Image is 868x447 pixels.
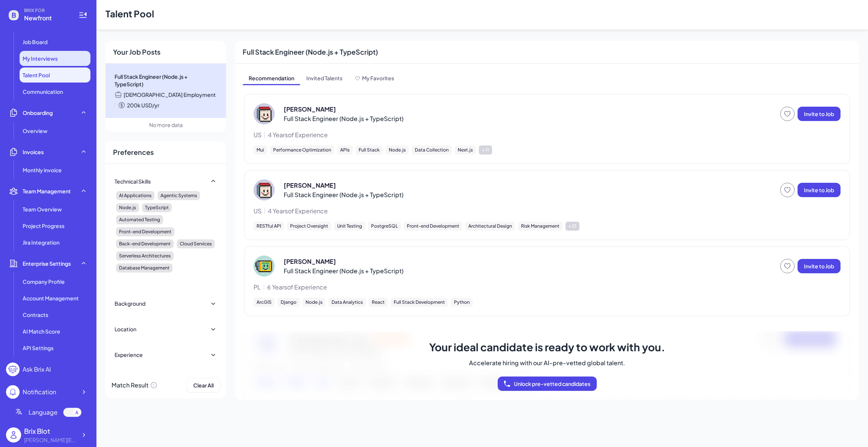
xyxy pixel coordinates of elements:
img: talent-bg [235,331,859,400]
span: AI Match Score [23,328,60,335]
div: Full Stack [356,145,383,155]
span: Invoices [23,148,44,156]
span: Job Board [23,38,47,46]
div: Automated Testing [116,215,163,224]
div: Architectural Design [465,222,515,231]
div: Preferences [105,141,226,164]
span: 4 Years of Experience [268,130,328,139]
div: + 21 [565,222,579,231]
span: Unlock pre-vetted candidates [514,380,590,387]
div: TypeScript [142,203,172,212]
span: Jira Integration [23,239,60,246]
img: James Ryo [254,256,275,277]
img: John Law [254,103,275,124]
span: Your ideal candidate is ready to work with you. [429,340,665,354]
span: Monthly invoice [23,166,62,174]
div: No more data [149,121,183,129]
span: Onboarding [23,109,53,116]
div: Unit Testing [334,222,365,231]
span: Project Progress [23,222,64,230]
div: Data Analytics [329,298,366,307]
div: Next.js [455,145,476,155]
div: blake@joinbrix.com [24,436,77,444]
p: [PERSON_NAME] [284,257,336,266]
div: RESTful API [254,222,284,231]
p: [PERSON_NAME] [284,105,336,114]
div: AI Applications [116,191,154,200]
p: Full Stack Engineer (Node.js + TypeScript) [284,190,403,199]
span: Recommendation [243,73,300,85]
span: Overview [23,127,47,135]
span: Accelerate hiring with our AI-pre-vetted global talent. [469,358,625,367]
span: Talent Pool [23,71,50,79]
span: US [254,130,261,139]
p: [PERSON_NAME] [284,181,336,190]
span: Clear All [193,382,214,389]
div: Project Oversight [287,222,331,231]
div: Ask Brix AI [23,365,51,374]
span: Team Overview [23,205,62,213]
div: Match Result [112,378,157,392]
span: BRIX FOR [24,8,69,14]
div: Risk Management [518,222,562,231]
span: My Interviews [23,55,58,62]
span: Newfront [24,14,69,23]
button: Invite to Job [798,183,840,197]
div: Full Stack Engineer (Node.js + TypeScript) [235,41,859,64]
span: Account Management [23,294,79,302]
div: Location [115,325,136,333]
span: Team Management [23,187,71,195]
p: Full Stack Engineer (Node.js + TypeScript) [284,266,403,276]
div: Data Collection [412,145,452,155]
div: Brix Blot [24,426,77,436]
div: PostgreSQL [368,222,401,231]
span: My Favorites [362,75,394,81]
div: Django [278,298,300,307]
span: 200k USD/yr [127,101,159,109]
span: 6 Years of Experience [267,283,327,292]
div: Background [115,300,145,307]
div: Node.js [116,203,139,212]
span: API Settings [23,344,53,352]
div: Technical Skills [115,178,151,185]
span: Invite to Job [804,263,834,269]
div: Mui [254,145,267,155]
div: Python [451,298,473,307]
span: Company Profile [23,278,65,285]
div: Front-end Development [116,227,174,236]
span: [DEMOGRAPHIC_DATA] Employment [124,91,216,98]
div: Front-end Development [404,222,462,231]
span: Invite to Job [804,110,834,117]
span: US [254,207,261,216]
span: Invite to Job [804,187,834,193]
div: Cloud Services [177,239,215,248]
div: Experience [115,351,143,358]
div: ArcGIS [254,298,275,307]
span: Invited Talents [300,73,348,85]
span: Contracts [23,311,48,318]
p: Full Stack Engineer (Node.js + TypeScript) [284,114,403,123]
span: PL [254,283,261,292]
span: Full Stack Engineer (Node.js + TypeScript) [115,73,217,88]
button: Unlock pre-vetted candidates [498,377,597,391]
div: Node.js [303,298,325,307]
div: Database Management [116,263,173,272]
span: Enterprise Settings [23,260,71,267]
span: Language [29,408,58,417]
img: Ting Zhang [254,179,275,201]
div: Node.js [386,145,409,155]
div: + 11 [479,145,492,155]
div: React [369,298,388,307]
div: APIs [337,145,353,155]
button: Clear All [187,378,220,392]
div: Performance Optimization [270,145,334,155]
div: Serverless Architectures [116,251,174,260]
div: Notification [23,387,56,396]
div: Your Job Posts [105,41,226,64]
img: user_logo.png [6,427,21,442]
button: Invite to Job [798,259,840,273]
div: Full Stack Development [391,298,448,307]
div: Back-end Development [116,239,174,248]
button: Invite to Job [798,107,840,121]
span: Communication [23,88,63,95]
